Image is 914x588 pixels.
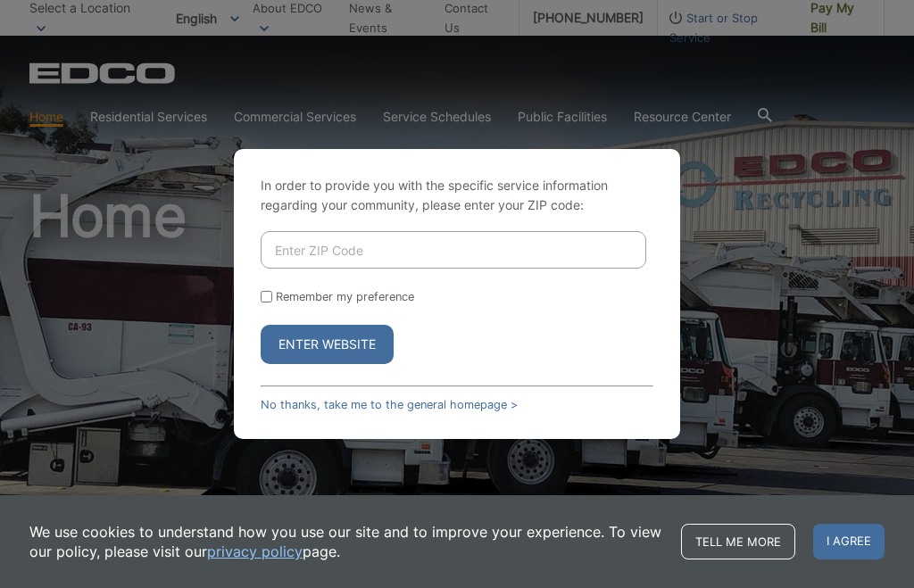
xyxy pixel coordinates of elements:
[261,231,646,269] input: Enter ZIP Code
[207,542,303,561] a: privacy policy
[261,325,394,364] button: Enter Website
[261,176,653,215] p: In order to provide you with the specific service information regarding your community, please en...
[29,522,663,561] p: We use cookies to understand how you use our site and to improve your experience. To view our pol...
[813,524,885,559] span: I agree
[276,290,414,303] label: Remember my preference
[261,398,518,411] a: No thanks, take me to the general homepage >
[681,524,795,559] a: Tell me more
